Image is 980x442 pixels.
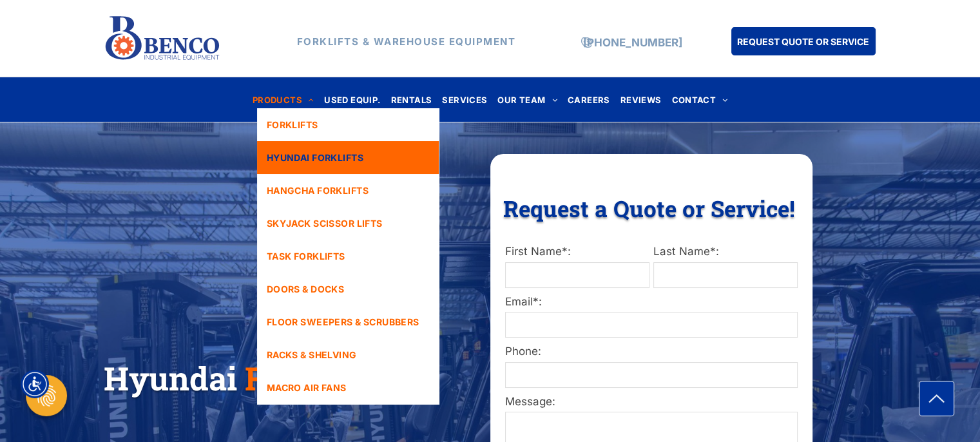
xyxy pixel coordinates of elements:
a: MACRO AIR FANS [257,371,439,404]
a: HYUNDAI FORKLIFTS [257,141,439,174]
a: TASK FORKLIFTS [257,240,439,273]
span: HYUNDAI FORKLIFTS [267,151,363,164]
a: SERVICES [437,91,492,108]
a: [PHONE_NUMBER] [583,36,682,49]
a: FLOOR SWEEPERS & SCRUBBERS [257,305,439,338]
a: CONTACT [666,91,733,108]
label: Last Name*: [653,244,798,260]
span: MACRO AIR FANS [267,381,347,394]
span: PRODUCTS [253,91,314,108]
span: REQUEST QUOTE OR SERVICE [737,30,869,53]
a: PRODUCTS [247,91,320,108]
span: DOORS & DOCKS [267,282,344,296]
a: RENTALS [386,91,437,108]
a: CAREERS [562,91,615,108]
span: Request a Quote or Service! [503,193,795,223]
span: Hyundai [104,357,237,399]
span: FLOOR SWEEPERS & SCRUBBERS [267,315,419,329]
span: FORKLIFTS [267,118,318,131]
strong: FORKLIFTS & WAREHOUSE EQUIPMENT [297,35,516,48]
label: Message: [505,394,798,410]
a: REVIEWS [615,91,667,108]
span: RACKS & SHELVING [267,348,357,361]
label: Phone: [505,343,798,360]
a: REQUEST QUOTE OR SERVICE [731,27,876,55]
a: OUR TEAM [492,91,562,108]
label: Email*: [505,294,798,311]
span: HANGCHA FORKLIFTS [267,184,369,197]
span: TASK FORKLIFTS [267,249,345,263]
span: Forklifts [245,357,378,399]
a: SKYJACK SCISSOR LIFTS [257,207,439,240]
a: HANGCHA FORKLIFTS [257,174,439,207]
a: FORKLIFTS [257,108,439,141]
a: DOORS & DOCKS [257,273,439,305]
span: SKYJACK SCISSOR LIFTS [267,216,383,230]
a: USED EQUIP. [319,91,385,108]
a: RACKS & SHELVING [257,338,439,371]
label: First Name*: [505,244,649,260]
div: Accessibility Menu [21,370,49,398]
